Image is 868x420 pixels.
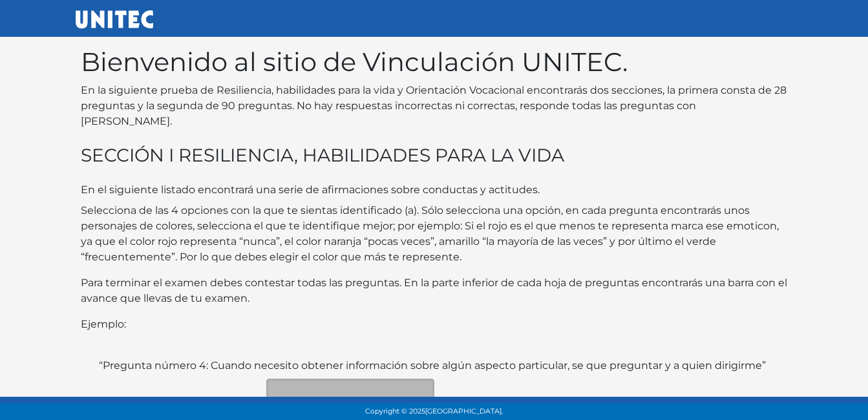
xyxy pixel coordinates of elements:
[81,145,788,167] h3: SECCIÓN I RESILIENCIA, HABILIDADES PARA LA VIDA
[81,47,788,78] h1: Bienvenido al sitio de Vinculación UNITEC.
[81,317,788,332] p: Ejemplo:
[81,182,788,198] p: En el siguiente listado encontrará una serie de afirmaciones sobre conductas y actitudes.
[81,83,788,129] p: En la siguiente prueba de Resiliencia, habilidades para la vida y Orientación Vocacional encontra...
[81,203,788,265] p: Selecciona de las 4 opciones con la que te sientas identificado (a). Sólo selecciona una opción, ...
[425,407,503,415] span: [GEOGRAPHIC_DATA].
[76,10,153,28] img: UNITEC
[99,358,766,373] label: “Pregunta número 4: Cuando necesito obtener información sobre algún aspecto particular, se que pr...
[81,275,788,306] p: Para terminar el examen debes contestar todas las preguntas. En la parte inferior de cada hoja de...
